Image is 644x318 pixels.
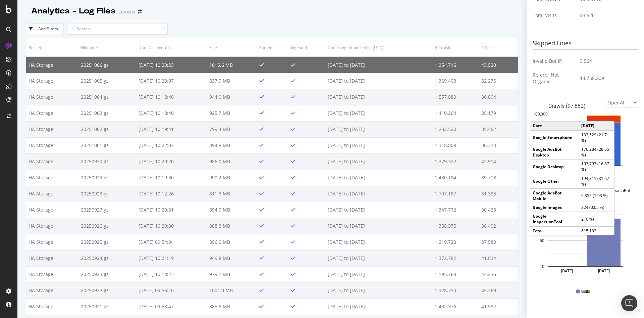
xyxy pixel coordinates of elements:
td: HA Storage [26,121,78,137]
td: Referer Not Organic [533,69,575,87]
td: [DATE] 10:18:46 [136,89,207,105]
td: 35,179 [479,105,518,121]
td: 20250925.gz [78,234,136,250]
td: HA Storage [26,266,78,282]
td: 894.9 MB [207,202,257,218]
td: [DATE] to [DATE] [325,202,432,218]
td: [DATE] to [DATE] [325,153,432,170]
td: 20250922.gz [78,282,136,299]
td: 1,254,716 [432,57,479,73]
span: 3,564 [580,58,592,64]
th: Ingested [288,38,325,57]
td: Google InspectionTool [530,212,579,226]
svg: A chart. [533,198,638,282]
td: 20251002.gz [78,121,136,137]
td: [DATE] to [DATE] [325,250,432,266]
td: 1,219,720 [432,234,479,250]
td: 1,282,520 [432,121,479,137]
td: 45,369 [479,282,518,299]
th: Size [207,38,257,57]
td: [DATE] to [DATE] [325,89,432,105]
td: 20251006.gz [78,57,136,73]
td: [DATE] 10:22:07 [136,137,207,153]
td: Google AdsBot Desktop [530,145,579,160]
span: visits [581,289,590,294]
td: [DATE] 10:12:26 [136,186,207,202]
td: Google Smartphone [530,130,579,145]
td: Invalid Bot IP [533,53,575,69]
td: 1,432,376 [432,299,479,315]
td: Google AdsBot Mobile [530,188,579,203]
td: 30,428 [479,202,518,218]
td: 39,718 [479,170,518,186]
td: 42,914 [479,153,518,170]
td: 1,369,408 [432,73,479,89]
td: HA Storage [26,218,78,234]
td: [DATE] to [DATE] [325,170,432,186]
td: [DATE] [579,122,614,130]
text: 50 [540,238,544,243]
td: [DATE] 10:19:30 [136,170,207,186]
td: Google Desktop [530,160,579,174]
td: Total Visits [533,7,575,24]
button: Add Filters [26,24,64,34]
td: Google Images [530,203,579,212]
td: Google Other [530,174,579,188]
td: 20251004.gz [78,89,136,105]
td: 944.0 MB [207,89,257,105]
td: 20250927.gz [78,202,136,218]
th: Filename [78,38,136,57]
td: [DATE] to [DATE] [325,105,432,121]
text: [DATE] [598,269,610,273]
td: [DATE] 10:20:30 [136,218,207,234]
td: 37,580 [479,234,518,250]
td: [DATE] 10:19:41 [136,121,207,137]
td: 36,373 [479,137,518,153]
td: 925.7 MB [207,105,257,121]
td: [DATE] to [DATE] [325,186,432,202]
td: 20251003.gz [78,105,136,121]
td: 837.9 MB [207,73,257,89]
td: 2 (0 %) [579,212,614,226]
th: # Visits [479,38,518,57]
div: arrow-right-arrow-left [138,9,142,14]
td: 44,236 [479,266,518,282]
td: [DATE] 10:20:31 [136,202,207,218]
td: [DATE] 10:18:23 [136,266,207,282]
td: 1,430,184 [432,170,479,186]
td: HA Storage [26,153,78,170]
div: Analytics - Log Files [31,5,116,17]
text: Crawls (97,882) [548,102,586,109]
div: Add Filters [38,26,58,32]
td: 30,894 [479,89,518,105]
td: 894.8 MB [207,137,257,153]
td: 194,811 (31.67 %) [579,174,614,188]
td: HA Storage [26,282,78,299]
td: 20250926.gz [78,218,136,234]
td: 20250921.gz [78,299,136,315]
th: Date Discovered [136,38,207,57]
td: 1,195,768 [432,266,479,282]
td: 615,102 [579,226,614,235]
td: [DATE] 10:23:23 [136,57,207,73]
td: [DATE] to [DATE] [325,234,432,250]
td: 1,347,772 [432,202,479,218]
td: [DATE] to [DATE] [325,73,432,89]
td: 1,797,187 [432,186,479,202]
h3: Skipped Lines [533,37,638,50]
div: A chart. [533,98,638,182]
td: 20251005.gz [78,73,136,89]
td: 1,410,264 [432,105,479,121]
td: [DATE] to [DATE] [325,266,432,282]
td: 41,834 [479,250,518,266]
td: HA Storage [26,250,78,266]
td: 43,520 [575,7,638,24]
td: 176,284 (28.65 %) [579,145,614,160]
td: [DATE] to [DATE] [325,57,432,73]
text: 0 [542,264,544,269]
td: 888.3 MB [207,218,257,234]
td: HA Storage [26,73,78,89]
td: 1,372,782 [432,250,479,266]
td: 799.4 MB [207,121,257,137]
